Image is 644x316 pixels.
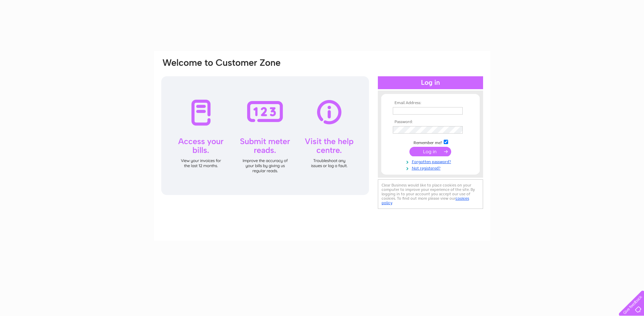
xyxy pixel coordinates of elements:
[393,164,470,171] a: Not registered?
[391,101,470,105] th: Email Address:
[391,139,470,145] td: Remember me?
[393,158,470,164] a: Forgotten password?
[409,147,451,156] input: Submit
[391,120,470,124] th: Password:
[378,179,483,209] div: Clear Business would like to place cookies on your computer to improve your experience of the sit...
[382,196,469,205] a: cookies policy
